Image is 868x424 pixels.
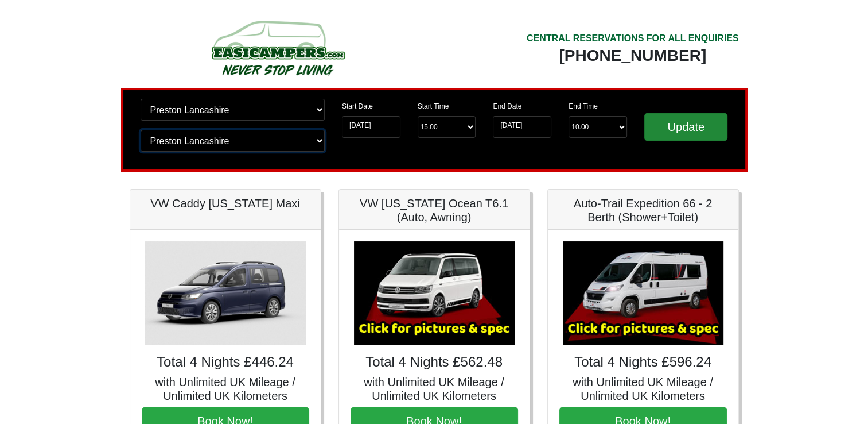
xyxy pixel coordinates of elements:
h5: with Unlimited UK Mileage / Unlimited UK Kilometers [142,375,309,403]
img: Auto-Trail Expedition 66 - 2 Berth (Shower+Toilet) [563,241,723,345]
input: Start Date [342,116,400,138]
div: [PHONE_NUMBER] [527,45,739,66]
h4: Total 4 Nights £562.48 [351,354,518,371]
img: VW Caddy California Maxi [145,241,306,345]
img: campers-checkout-logo.png [169,16,387,79]
label: End Date [493,101,521,111]
h4: Total 4 Nights £596.24 [559,354,727,371]
h5: with Unlimited UK Mileage / Unlimited UK Kilometers [351,375,518,403]
h5: with Unlimited UK Mileage / Unlimited UK Kilometers [559,375,727,403]
img: VW California Ocean T6.1 (Auto, Awning) [354,241,515,345]
input: Return Date [493,116,551,138]
h5: VW [US_STATE] Ocean T6.1 (Auto, Awning) [351,196,518,224]
div: CENTRAL RESERVATIONS FOR ALL ENQUIRIES [527,32,739,45]
label: Start Time [418,101,449,111]
h5: Auto-Trail Expedition 66 - 2 Berth (Shower+Toilet) [559,196,727,224]
label: Start Date [342,101,373,111]
input: Update [644,113,728,141]
h5: VW Caddy [US_STATE] Maxi [142,196,309,210]
label: End Time [569,101,598,111]
h4: Total 4 Nights £446.24 [142,354,309,371]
